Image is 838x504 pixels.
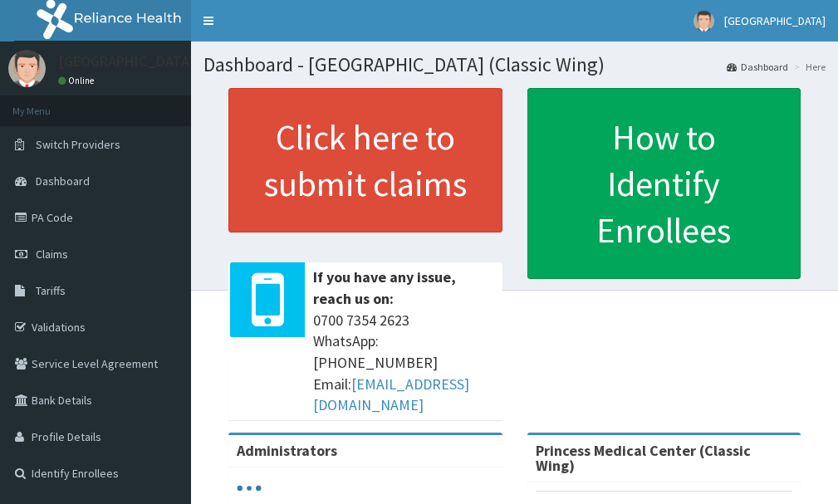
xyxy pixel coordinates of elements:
[8,50,46,87] img: User Image
[36,137,120,152] span: Switch Providers
[58,54,195,69] p: [GEOGRAPHIC_DATA]
[313,310,494,417] span: 0700 7354 2623 WhatsApp: [PHONE_NUMBER] Email:
[237,441,337,460] b: Administrators
[313,374,469,415] a: [EMAIL_ADDRESS][DOMAIN_NAME]
[536,441,751,475] strong: Princess Medical Center (Classic Wing)
[203,54,826,76] h1: Dashboard - [GEOGRAPHIC_DATA] (Classic Wing)
[36,174,90,188] span: Dashboard
[58,75,98,86] a: Online
[727,60,788,74] a: Dashboard
[36,283,66,298] span: Tariffs
[790,60,826,74] li: Here
[36,247,68,262] span: Claims
[724,13,826,28] span: [GEOGRAPHIC_DATA]
[313,267,456,308] b: If you have any issue, reach us on:
[527,88,801,279] a: How to Identify Enrollees
[693,11,714,32] img: User Image
[228,88,502,232] a: Click here to submit claims
[237,476,262,501] svg: audio-loading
